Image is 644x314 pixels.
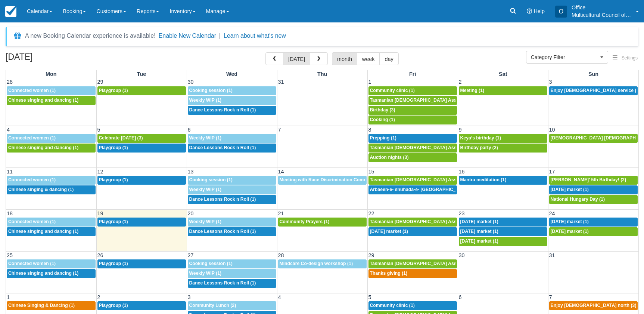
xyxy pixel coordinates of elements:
[97,134,186,143] a: Celebrate [DATE] (3)
[368,96,457,105] a: Tasmanian [DEMOGRAPHIC_DATA] Association -Weekly Praying (1)
[187,79,195,85] span: 30
[368,127,372,133] span: 8
[277,210,285,216] span: 21
[188,176,276,185] a: Cooking session (1)
[277,127,282,133] span: 7
[8,98,78,103] span: Chinese singing and dancing (1)
[548,252,556,258] span: 31
[526,51,608,64] button: Category Filter
[458,79,463,85] span: 2
[97,86,186,95] a: Playgroup (1)
[224,33,286,39] a: Learn about what's new
[6,252,13,258] span: 25
[551,197,605,202] span: National Hungary Day (1)
[533,8,545,14] span: Help
[458,169,466,175] span: 16
[379,52,398,65] button: day
[368,169,375,175] span: 15
[226,71,237,77] span: Wed
[137,71,146,77] span: Tue
[8,229,78,234] span: Chinese singing and dancing (1)
[370,219,517,224] span: Tasmanian [DEMOGRAPHIC_DATA] Association -Weekly Praying (1)
[7,86,96,95] a: Connected women (1)
[277,252,285,258] span: 28
[368,252,375,258] span: 29
[187,210,195,216] span: 20
[188,195,276,204] a: Dance Lessons Rock n Roll (1)
[6,127,10,133] span: 4
[368,134,457,143] a: Prepping (1)
[368,259,457,268] a: Tasmanian [DEMOGRAPHIC_DATA] Association -Weekly Praying (1)
[548,79,553,85] span: 3
[7,134,96,143] a: Connected women (1)
[548,169,556,175] span: 17
[549,195,638,204] a: National Hungary Day (1)
[7,301,96,310] a: Chinese Singing & Dancing (1)
[97,176,186,185] a: Playgroup (1)
[8,303,75,308] span: Chinese Singing & Dancing (1)
[549,218,638,227] a: [DATE] market (1)
[7,176,96,185] a: Connected women (1)
[370,88,415,93] span: Community clinic (1)
[189,98,222,103] span: Weekly WIP (1)
[278,218,367,227] a: Community Prayers (1)
[460,177,507,182] span: Mantra meditation (1)
[459,134,547,143] a: Keya‘s birthday (1)
[187,169,195,175] span: 13
[459,218,547,227] a: [DATE] market (1)
[7,96,96,105] a: Chinese singing and dancing (1)
[7,144,96,153] a: Chinese singing and dancing (1)
[608,53,642,64] button: Settings
[368,185,457,194] a: Arbaeen-e- shuhada-e- [GEOGRAPHIC_DATA] (1)
[531,53,598,61] span: Category Filter
[189,88,233,93] span: Cooking session (1)
[189,135,222,141] span: Weekly WIP (1)
[460,238,498,244] span: [DATE] market (1)
[549,301,638,310] a: Enjoy [DEMOGRAPHIC_DATA] north (3)
[370,187,476,192] span: Arbaeen-e- shuhada-e- [GEOGRAPHIC_DATA] (1)
[277,169,285,175] span: 14
[460,135,501,141] span: Keya‘s birthday (1)
[8,135,56,141] span: Connected women (1)
[97,127,101,133] span: 5
[97,301,186,310] a: Playgroup (1)
[370,98,517,103] span: Tasmanian [DEMOGRAPHIC_DATA] Association -Weekly Praying (1)
[548,127,556,133] span: 10
[6,169,13,175] span: 11
[189,107,256,113] span: Dance Lessons Rock n Roll (1)
[6,294,10,300] span: 1
[8,177,56,182] span: Connected women (1)
[551,303,637,308] span: Enjoy [DEMOGRAPHIC_DATA] north (3)
[460,88,485,93] span: Meeting (1)
[6,79,13,85] span: 28
[8,271,78,276] span: Chinese singing and dancing (1)
[370,145,517,150] span: Tasmanian [DEMOGRAPHIC_DATA] Association -Weekly Praying (1)
[7,185,96,194] a: Chinese singing & dancing (1)
[370,261,517,266] span: Tasmanian [DEMOGRAPHIC_DATA] Association -Weekly Praying (1)
[549,227,638,236] a: [DATE] market (1)
[5,6,16,17] img: checkfront-main-nav-mini-logo.png
[368,79,372,85] span: 1
[187,127,192,133] span: 6
[8,261,56,266] span: Connected women (1)
[370,135,396,141] span: Prepping (1)
[368,294,372,300] span: 5
[97,252,104,258] span: 26
[189,197,256,202] span: Dance Lessons Rock n Roll (1)
[368,227,457,236] a: [DATE] market (1)
[549,176,638,185] a: [PERSON_NAME]' 5th Birthday! (2)
[548,210,556,216] span: 24
[188,86,276,95] a: Cooking session (1)
[551,187,589,192] span: [DATE] market (1)
[277,79,285,85] span: 31
[189,229,256,234] span: Dance Lessons Rock n Roll (1)
[370,107,395,113] span: Birthday (3)
[357,52,380,65] button: week
[370,303,415,308] span: Community clinic (1)
[368,144,457,153] a: Tasmanian [DEMOGRAPHIC_DATA] Association -Weekly Praying (1)
[368,116,457,124] a: Cooking (1)
[99,303,128,308] span: Playgroup (1)
[97,169,104,175] span: 12
[189,187,222,192] span: Weekly WIP (1)
[97,210,104,216] span: 19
